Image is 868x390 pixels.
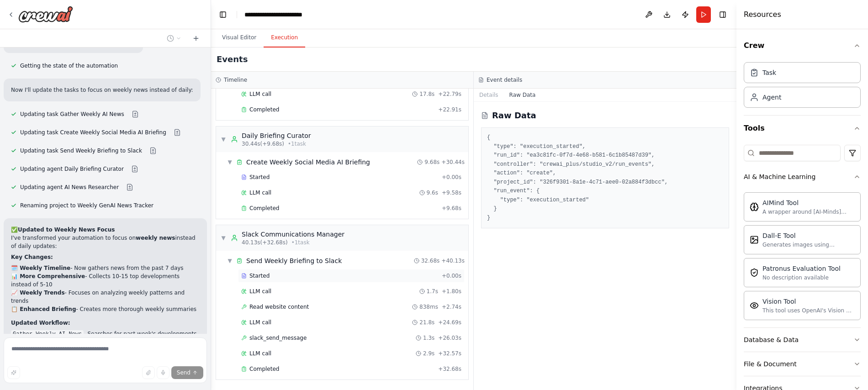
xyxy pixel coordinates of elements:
[11,273,85,279] strong: 📊 More Comprehensive
[249,189,271,196] span: LLM call
[264,28,305,47] button: Execution
[20,184,119,191] span: Updating agent AI News Researcher
[11,330,84,338] code: Gather Weekly AI News
[438,334,461,342] span: + 26.03s
[7,366,20,379] button: Improve this prompt
[762,297,855,306] div: Vision Tool
[20,202,153,209] span: Renaming project to Weekly GenAI News Tracker
[221,234,226,242] span: ▼
[249,319,271,326] span: LLM call
[142,366,155,379] button: Upload files
[11,289,200,305] li: - Focuses on analyzing weekly patterns and trends
[221,136,226,143] span: ▼
[11,264,200,272] li: - Now gathers news from the past 7 days
[11,305,200,313] li: - Creates more thorough weekly summaries
[762,241,855,248] div: Generates images using OpenAI's Dall-E model.
[249,106,279,113] span: Completed
[427,189,438,196] span: 9.6s
[744,172,815,181] div: AI & Machine Learning
[762,264,841,273] div: Patronus Evaluation Tool
[744,328,861,352] button: Database & Data
[419,319,434,326] span: 21.8s
[215,28,264,47] button: Visual Editor
[227,257,233,264] span: ▼
[242,239,288,246] span: 40.13s (+32.68s)
[20,165,124,173] span: Updating agent Daily Briefing Curator
[762,93,781,102] div: Agent
[744,116,861,141] button: Tools
[438,365,461,373] span: + 32.68s
[246,158,370,167] span: Create Weekly Social Media AI Briefing
[423,350,434,357] span: 2.9s
[11,306,76,312] strong: 📋 Enhanced Briefing
[421,257,440,264] span: 32.68s
[246,256,342,265] span: Send Weekly Briefing to Slack
[744,58,861,115] div: Crew
[291,239,310,246] span: • 1 task
[224,76,247,84] h3: Timeline
[11,320,70,326] strong: Updated Workflow:
[441,257,465,264] span: + 40.13s
[438,319,461,326] span: + 24.69s
[423,334,434,342] span: 1.3s
[249,272,270,279] span: Started
[163,33,185,44] button: Switch to previous chat
[438,106,461,113] span: + 22.91s
[442,205,461,212] span: + 9.68s
[11,265,70,271] strong: 🗓️ Weekly Timeline
[442,174,461,181] span: + 0.00s
[217,53,248,66] h2: Events
[11,234,200,250] p: I've transformed your automation to focus on instead of daily updates:
[762,198,855,207] div: AIMind Tool
[442,303,461,311] span: + 2.74s
[504,89,541,101] button: Raw Data
[242,230,344,239] div: Slack Communications Manager
[762,231,855,240] div: Dall-E Tool
[11,254,53,260] strong: Key Changes:
[242,131,311,140] div: Daily Briefing Curator
[750,301,759,310] img: Visiontool
[744,189,861,327] div: AI & Machine Learning
[20,62,118,69] span: Getting the state of the automation
[249,350,271,357] span: LLM call
[438,90,461,98] span: + 22.79s
[442,189,461,196] span: + 9.58s
[11,226,200,234] h2: ✅
[136,235,175,241] strong: weekly news
[474,89,504,101] button: Details
[744,352,861,376] button: File & Document
[11,86,193,94] p: Now I'll update the tasks to focus on weekly news instead of daily:
[441,158,465,166] span: + 30.44s
[427,288,438,295] span: 1.7s
[762,307,855,314] div: This tool uses OpenAI's Vision API to describe the contents of an image.
[189,33,203,44] button: Start a new chat
[442,288,461,295] span: + 1.80s
[249,90,271,98] span: LLM call
[18,6,73,22] img: Logo
[171,366,203,379] button: Send
[744,33,861,58] button: Crew
[20,147,142,154] span: Updating task Send Weekly Briefing to Slack
[424,158,439,166] span: 9.68s
[249,303,309,311] span: Read website content
[744,359,797,369] div: File & Document
[249,174,270,181] span: Started
[744,165,861,189] button: AI & Machine Learning
[762,208,855,216] div: A wrapper around [AI-Minds]([URL][DOMAIN_NAME]). Useful for when you need answers to questions fr...
[18,227,115,233] strong: Updated to Weekly News Focus
[492,109,536,122] h2: Raw Data
[20,111,124,118] span: Updating task Gather Weekly AI News
[11,330,200,338] li: - Searches for past week's developments
[487,133,723,222] pre: { "type": "execution_started", "run_id": "ea3c81fc-0f7d-4e68-b581-6c1b85487d39", "controller": "c...
[244,10,329,19] nav: breadcrumb
[20,129,166,136] span: Updating task Create Weekly Social Media AI Briefing
[227,158,233,166] span: ▼
[744,335,799,344] div: Database & Data
[242,140,284,148] span: 30.44s (+9.68s)
[249,365,279,373] span: Completed
[419,303,438,311] span: 838ms
[419,90,434,98] span: 17.8s
[11,290,65,296] strong: 📈 Weekly Trends
[750,268,759,277] img: Patronusevaltool
[750,202,759,211] img: Aimindtool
